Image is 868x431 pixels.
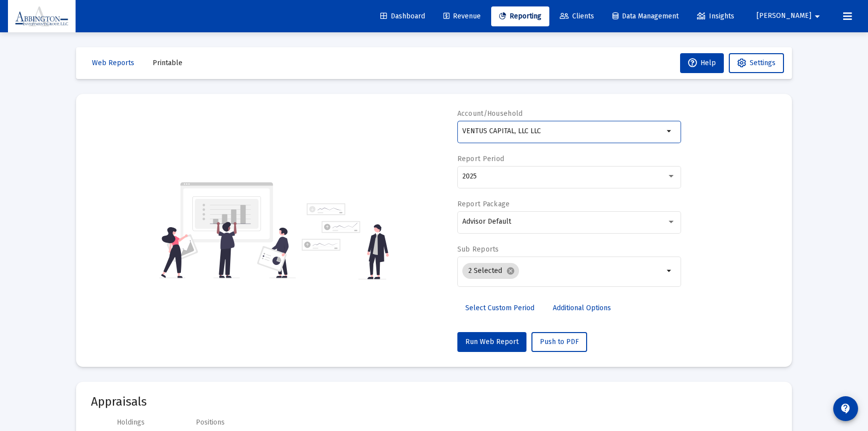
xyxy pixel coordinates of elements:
[491,6,549,26] a: Reporting
[499,12,541,20] span: Reporting
[159,181,296,279] img: reporting
[153,59,182,67] span: Printable
[91,397,777,407] mat-card-title: Appraisals
[605,6,687,26] a: Data Management
[745,6,835,26] button: [PERSON_NAME]
[462,263,519,279] mat-chip: 2 Selected
[506,266,515,275] mat-icon: cancel
[664,125,676,137] mat-icon: arrow_drop_down
[457,155,505,163] label: Report Period
[840,403,852,415] mat-icon: contact_support
[457,109,523,118] label: Account/Household
[465,338,519,346] span: Run Web Report
[15,6,68,26] img: Dashboard
[750,59,776,67] span: Settings
[457,200,510,208] label: Report Package
[435,6,489,26] a: Revenue
[552,6,602,26] a: Clients
[689,6,742,26] a: Insights
[553,304,611,312] span: Additional Options
[811,6,823,26] mat-icon: arrow_drop_down
[457,245,499,254] label: Sub Reports
[380,12,425,20] span: Dashboard
[612,12,679,20] span: Data Management
[757,12,811,20] span: [PERSON_NAME]
[302,203,389,279] img: reporting-alt
[196,418,225,428] div: Positions
[465,304,534,312] span: Select Custom Period
[443,12,481,20] span: Revenue
[697,12,734,20] span: Insights
[462,172,477,180] span: 2025
[560,12,594,20] span: Clients
[729,53,784,73] button: Settings
[145,53,190,73] button: Printable
[462,217,511,226] span: Advisor Default
[457,332,526,352] button: Run Web Report
[462,127,664,135] input: Search or select an account or household
[540,338,579,346] span: Push to PDF
[688,59,716,67] span: Help
[462,261,664,281] mat-chip-list: Selection
[372,6,433,26] a: Dashboard
[117,418,145,428] div: Holdings
[531,332,587,352] button: Push to PDF
[664,265,676,277] mat-icon: arrow_drop_down
[92,59,134,67] span: Web Reports
[680,53,724,73] button: Help
[84,53,142,73] button: Web Reports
